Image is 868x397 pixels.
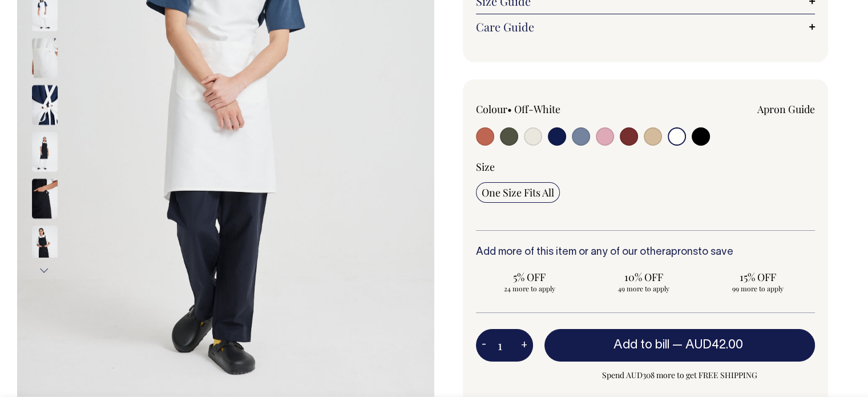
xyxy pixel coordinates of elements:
span: 5% OFF [482,270,578,284]
a: Apron Guide [757,102,815,116]
input: 5% OFF 24 more to apply [476,267,583,296]
input: One Size Fits All [476,182,560,203]
span: 99 more to apply [710,284,806,293]
img: Mo Apron [32,131,58,171]
div: Colour [476,102,612,116]
input: 15% OFF 99 more to apply [704,267,812,296]
img: black [32,225,58,265]
button: Next [36,258,53,283]
input: 10% OFF 49 more to apply [590,267,697,296]
div: Size [476,160,815,174]
span: AUD42.00 [685,339,743,351]
span: • [507,102,512,116]
span: Add to bill [613,339,669,351]
span: 10% OFF [596,270,692,284]
button: Add to bill —AUD42.00 [544,329,815,361]
img: off-white [32,38,58,78]
a: Care Guide [476,20,815,34]
span: 49 more to apply [596,284,692,293]
span: 15% OFF [710,270,806,284]
label: Off-White [514,102,560,116]
span: — [672,339,746,351]
h6: Add more of this item or any of our other to save [476,247,815,258]
button: + [515,334,533,357]
a: aprons [665,247,698,257]
span: Spend AUD308 more to get FREE SHIPPING [544,368,815,382]
img: black [32,178,58,218]
img: off-white [32,85,58,125]
button: - [476,334,492,357]
span: One Size Fits All [482,186,554,199]
span: 24 more to apply [482,284,578,293]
